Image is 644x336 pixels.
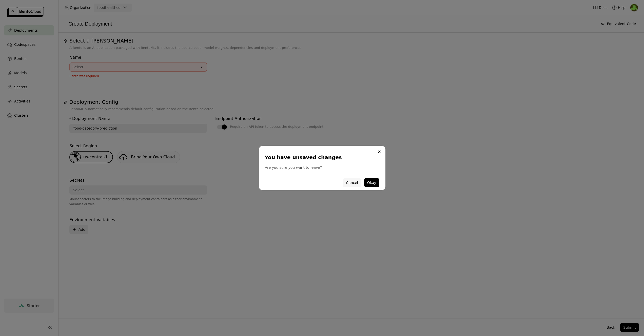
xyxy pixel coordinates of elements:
div: dialog [259,146,385,190]
div: Are you sure you want to leave? [265,165,379,170]
div: You have unsaved changes [265,154,377,161]
button: Cancel [343,178,361,187]
button: Okay [364,178,379,187]
button: Close [376,149,382,155]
